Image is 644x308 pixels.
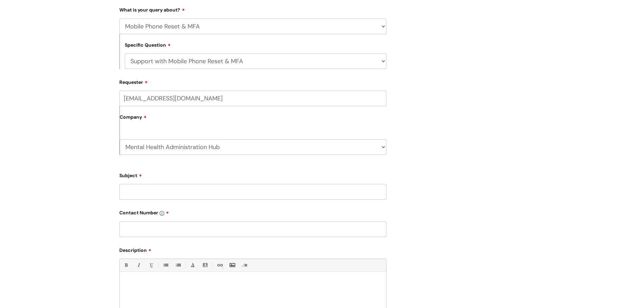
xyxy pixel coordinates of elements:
[147,261,155,269] a: Underline(Ctrl-U)
[125,41,171,48] label: Specific Question
[228,261,236,269] a: Insert Image...
[188,261,197,269] a: Font Color
[174,261,182,269] a: 1. Ordered List (Ctrl-Shift-8)
[119,208,386,216] label: Contact Number
[119,77,386,85] label: Requester
[240,261,249,269] a: Remove formatting (Ctrl-\)
[119,170,386,179] label: Subject
[215,261,224,269] a: Link
[122,261,130,269] a: Bold (Ctrl-B)
[160,211,164,216] img: info-icon.svg
[201,261,209,269] a: Back Color
[119,245,386,253] label: Description
[120,112,386,127] label: Company
[119,91,386,106] input: Email
[161,261,170,269] a: • Unordered List (Ctrl-Shift-7)
[134,261,143,269] a: Italic (Ctrl-I)
[119,5,386,13] label: What is your query about?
